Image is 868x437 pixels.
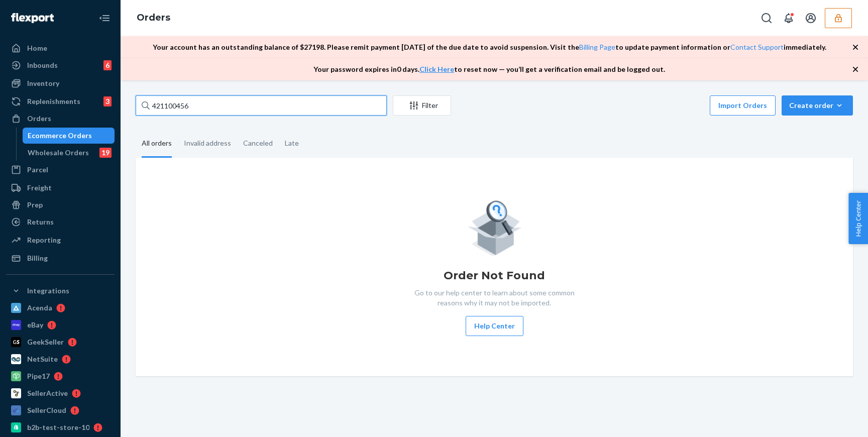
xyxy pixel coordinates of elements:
[6,368,115,384] a: Pipe17
[27,303,52,313] div: Acenda
[789,100,845,111] div: Create order
[6,57,115,73] a: Inbounds6
[6,300,115,316] a: Acenda
[137,12,170,23] a: Orders
[6,232,115,248] a: Reporting
[6,197,115,213] a: Prep
[94,8,115,28] button: Close Navigation
[27,217,54,227] div: Returns
[466,316,523,336] button: Help Center
[6,402,115,418] a: SellerCloud
[782,95,853,116] button: Create order
[136,95,387,116] input: Search orders
[6,419,115,435] a: b2b-test-store-10
[419,65,454,73] a: Click Here
[28,148,89,158] div: Wholesale Orders
[6,283,115,299] button: Integrations
[27,96,80,106] div: Replenishments
[184,130,231,156] div: Invalid address
[23,145,115,161] a: Wholesale Orders19
[27,235,61,245] div: Reporting
[27,43,47,53] div: Home
[710,95,776,116] button: Import Orders
[27,405,66,415] div: SellerCloud
[103,60,112,70] div: 6
[103,96,112,106] div: 3
[467,198,522,256] img: Empty list
[6,111,115,127] a: Orders
[6,385,115,401] a: SellerActive
[27,320,43,330] div: eBay
[28,131,92,141] div: Ecommerce Orders
[27,422,89,432] div: b2b-test-store-10
[27,371,50,381] div: Pipe17
[6,250,115,266] a: Billing
[142,130,172,158] div: All orders
[11,13,54,23] img: Flexport logo
[6,334,115,350] a: GeekSeller
[406,288,582,308] p: Go to our help center to learn about some common reasons why it may not be imported.
[6,180,115,196] a: Freight
[27,388,68,398] div: SellerActive
[99,148,112,158] div: 19
[27,354,58,364] div: NetSuite
[129,4,178,33] ol: breadcrumbs
[6,93,115,110] a: Replenishments3
[27,200,43,210] div: Prep
[779,8,799,28] button: Open notifications
[23,128,115,144] a: Ecommerce Orders
[27,183,52,193] div: Freight
[6,351,115,367] a: NetSuite
[243,130,273,156] div: Canceled
[393,100,451,111] div: Filter
[27,165,48,175] div: Parcel
[393,95,451,116] button: Filter
[6,317,115,333] a: eBay
[27,60,58,70] div: Inbounds
[801,8,821,28] button: Open account menu
[313,64,665,74] p: Your password expires in 0 days . to reset now — you’ll get a verification email and be logged out.
[444,268,545,284] h1: Order Not Found
[6,214,115,230] a: Returns
[27,337,64,347] div: GeekSeller
[848,193,868,244] button: Help Center
[756,8,777,28] button: Open Search Box
[6,75,115,91] a: Inventory
[6,162,115,178] a: Parcel
[27,286,69,296] div: Integrations
[27,78,59,88] div: Inventory
[579,43,615,51] a: Billing Page
[27,114,51,124] div: Orders
[27,253,48,263] div: Billing
[6,40,115,56] a: Home
[730,43,784,51] a: Contact Support
[153,42,826,52] p: Your account has an outstanding balance of $ 27198 . Please remit payment [DATE] of the due date ...
[285,130,299,156] div: Late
